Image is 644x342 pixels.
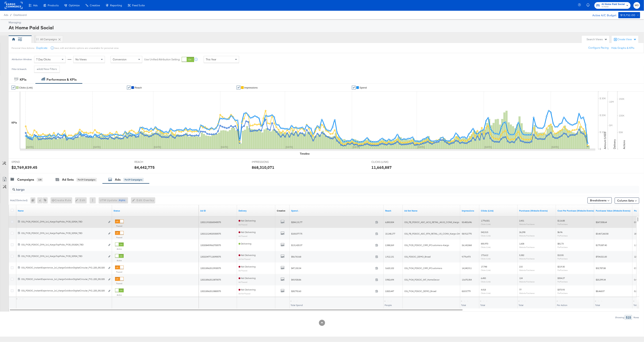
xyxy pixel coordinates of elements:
[371,160,400,164] span: CLICKS (LINK)
[237,86,240,89] a: ✔
[30,197,37,203] div: 0
[200,290,221,293] span: 120218562513880575
[385,278,394,281] span: 3,982,694
[20,77,26,82] div: KPIs
[291,304,303,307] span: Total Spend
[239,281,247,283] sub: Ad Paused
[385,244,394,247] span: 2,388,269
[291,267,374,270] span: $47,150.34
[481,231,488,234] span: 542,515
[557,304,567,307] span: Per Action
[634,278,639,281] span: 0.46x
[625,315,632,320] div: 515
[633,316,639,319] div: Rows
[557,254,564,257] span: $10.55
[481,292,491,294] sub: Clicks (Link)
[371,165,392,170] div: 11,665,887
[11,58,32,61] div: Attribution Window:
[603,132,607,149] text: Amount (USD)
[385,255,394,258] span: 1,912,131
[519,288,521,291] span: 77
[519,219,524,222] span: 2,431
[635,3,639,8] span: MD
[557,235,568,237] sub: Per Purchase
[481,209,516,212] a: The number of clicks on links appearing on your ad or Page that direct people to your sites off F...
[75,58,87,61] span: No Views
[10,199,28,202] div: Ads ( 0 Selected)
[239,277,256,280] span: Not Delivering
[123,178,144,181] div: for 19 Campaigns
[360,86,367,89] span: Spend
[481,235,491,237] sub: Clicks (Link)
[481,288,486,291] span: 4,418
[620,13,635,18] div: $13,752.00
[557,246,568,248] sub: Per Purchase
[462,232,472,235] span: 58,912,775
[352,86,356,89] a: ✔
[9,24,639,31] div: At Home Paid Social
[557,280,568,283] sub: Per Purchase
[21,232,106,235] div: OG_FY25_PDSOC_DYN_1x1_KargoTopPicks_FY25_52924_TBD
[291,290,374,293] span: $28,792.60
[134,160,163,164] span: REACH
[404,221,459,224] span: OG_FB_PDSOC_ASC_ACQ_RETAIL_AllUS_CONS_Kargo
[21,220,106,223] div: OG_FY25_PDSOC_DYN_1x1_KargoTopPicks_FY25_52924_TBD
[11,121,17,125] div: KPIs
[114,209,197,212] a: Shows the current state of your Ad.
[462,209,478,212] a: The number of times your ad was served. On mobile apps an ad is counted as served the first time ...
[277,209,285,212] div: Creative
[239,269,247,272] sub: Ad Paused
[557,209,594,212] a: The average cost for each purchase tracked by your Custom Audience pixel on your website after pe...
[385,209,401,212] a: The number of people your ad was served to.
[634,221,639,224] span: 0.94x
[385,267,394,270] span: 3,620,102
[11,86,15,89] a: ✔
[481,258,491,260] sub: Clicks (Link)
[239,292,250,295] sub: Ad Set Paused
[37,67,38,71] strong: +
[115,177,121,182] div: Ads
[18,209,110,212] a: Ad Name.
[127,86,131,89] a: ✔
[622,140,626,149] text: Actions
[633,2,640,9] button: MD
[110,4,122,7] span: Reporting
[62,177,74,182] div: Ad Sets
[481,280,491,283] sub: Clicks (Link)
[634,267,639,270] span: 0.70x
[481,277,486,280] span: 6,450
[557,258,568,260] sub: Per Purchase
[557,219,565,222] span: $116.88
[462,255,471,258] span: 9,776,473
[239,209,274,212] a: Reflects the ability of your Ad to achieve delivery.
[34,66,60,73] button: +Add New Filters
[291,255,374,258] span: $56,763.68
[239,254,256,257] span: Not Delivering
[11,47,35,50] div: Personal View Actions:
[596,290,605,293] span: $8,468.57
[115,259,124,262] label: Active
[252,165,274,170] div: 868,310,071
[21,255,106,258] div: OG_FY25_PDSOC_DYN_1x1_KargoTopPicks_FY25_52924_TBD
[291,209,382,212] a: The total amount spent to date.
[519,277,523,280] span: 124
[404,290,436,293] span: OG_FY24_PDSOC_DEMO_Broad
[36,46,47,50] button: Duplicate
[611,46,634,50] button: Hide Graphs & KPIs
[519,292,535,294] sub: Website Purchases
[200,267,221,270] span: 120218562513930575
[519,269,535,271] sub: Website Purchases
[239,223,247,226] sub: Ad Paused
[557,292,568,294] sub: Per Purchase
[21,289,106,292] div: OG_PDSOC_InstantExperience_1x1_KargoOutdoorDigitalCircular_FY2...225_051325
[239,219,256,222] span: Not Delivering
[519,265,523,268] span: 215
[634,244,639,247] span: 1.37x
[11,165,37,170] div: $2,769,839.45
[200,255,221,258] span: 120223477118390575
[115,271,124,273] label: Paused
[36,58,51,61] span: 7 Day Clicks
[4,13,8,16] span: Ads
[200,278,221,281] span: 120218562513870575
[462,221,472,224] span: 50,483,696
